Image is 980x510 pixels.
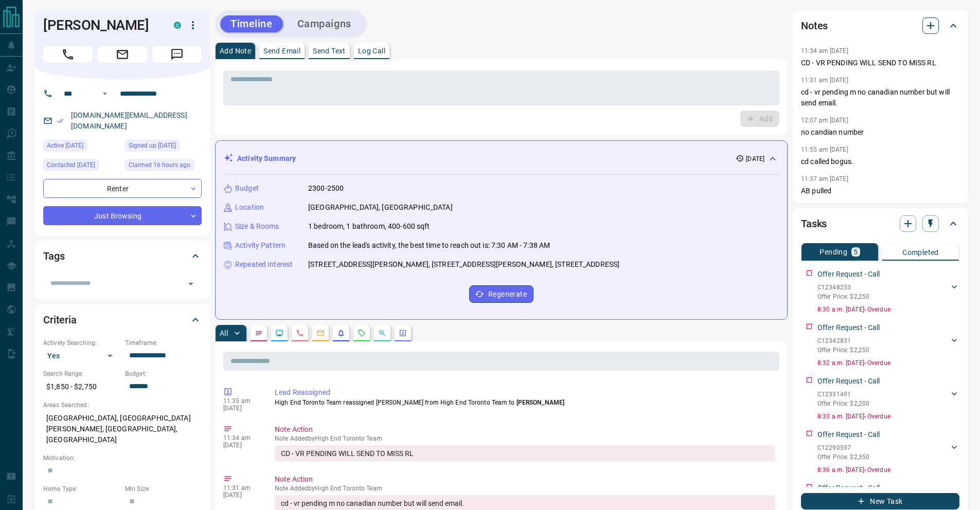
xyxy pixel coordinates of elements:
button: New Task [801,493,959,509]
div: Notes [801,13,959,38]
p: Offer Price: $2,250 [817,345,869,355]
p: High End Toronto Team reassigned [PERSON_NAME] from High End Toronto Team to [275,398,775,407]
p: Actively Searching: [43,338,120,348]
p: C12290597 [817,443,869,452]
div: Criteria [43,307,202,332]
svg: Requests [358,329,366,337]
p: Budget: [125,369,202,378]
button: Campaigns [287,15,362,32]
p: Offer Request - Call [817,376,880,387]
p: Based on the lead's activity, the best time to reach out is: 7:30 AM - 7:38 AM [308,240,550,251]
p: cd - vr pending m no canadian number but will send email. [801,87,959,108]
p: $1,850 - $2,750 [43,378,120,395]
p: All [220,330,228,337]
p: Offer Request - Call [817,483,880,494]
p: 11:35 am [223,397,259,405]
p: Send Text [313,47,346,54]
p: no candian number [801,127,959,138]
p: Activity Summary [237,153,296,164]
div: Sat Aug 16 2025 [43,140,120,154]
div: Just Browsing [43,206,202,225]
div: C12331491Offer Price: $2,200 [817,388,959,410]
div: condos.ca [174,22,181,29]
button: Regenerate [469,285,533,303]
svg: Opportunities [378,329,386,337]
p: [DATE] [223,442,259,449]
p: Offer Request - Call [817,322,880,333]
p: Size & Rooms [235,221,279,232]
p: Completed [902,249,939,256]
div: Activity Summary[DATE] [224,149,779,168]
p: Note Action [275,424,775,435]
p: Min Size: [125,484,202,494]
button: Open [99,87,111,100]
div: CD - VR PENDING WILL SEND TO MISS RL [275,445,775,462]
p: Offer Price: $2,350 [817,452,869,462]
svg: Lead Browsing Activity [275,329,283,337]
div: Tags [43,244,202,268]
p: C12342831 [817,336,869,345]
p: [STREET_ADDRESS][PERSON_NAME], [STREET_ADDRESS][PERSON_NAME], [STREET_ADDRESS] [308,259,619,270]
p: [GEOGRAPHIC_DATA], [GEOGRAPHIC_DATA][PERSON_NAME], [GEOGRAPHIC_DATA], [GEOGRAPHIC_DATA] [43,410,202,448]
p: 11:55 am [DATE] [801,146,848,153]
p: Repeated Interest [235,259,293,270]
div: Yes [43,348,120,364]
div: C12348253Offer Price: $2,250 [817,281,959,303]
span: Claimed 16 hours ago [129,160,190,170]
svg: Notes [255,329,263,337]
p: Offer Request - Call [817,429,880,440]
span: Email [98,46,147,63]
div: Renter [43,179,202,198]
div: Tue Aug 05 2025 [43,159,120,174]
span: Message [152,46,202,63]
p: Areas Searched: [43,400,202,410]
p: Log Call [358,47,385,54]
div: C12290597Offer Price: $2,350 [817,441,959,464]
p: 8:30 a.m. [DATE] - Overdue [817,305,959,314]
span: Active [DATE] [47,140,83,151]
p: Offer Price: $2,200 [817,399,869,408]
div: Mon Aug 18 2025 [125,159,202,174]
svg: Calls [296,329,304,337]
svg: Listing Alerts [337,329,345,337]
span: Call [43,46,93,63]
p: Location [235,202,264,213]
p: 2300-2500 [308,183,344,194]
p: 11:31 am [223,484,259,491]
h2: Criteria [43,312,77,328]
div: Tasks [801,211,959,236]
p: C12331491 [817,390,869,399]
p: 1 bedroom, 1 bathroom, 400-600 sqft [308,221,430,232]
p: [DATE] [746,154,764,163]
div: C12342831Offer Price: $2,250 [817,334,959,357]
p: Send Email [263,47,300,54]
p: Activity Pattern [235,240,286,251]
p: Home Type: [43,484,120,494]
p: Pending [819,248,847,256]
p: Note Added by High End Toronto Team [275,485,775,492]
p: Add Note [220,47,251,54]
p: 11:34 am [223,434,259,442]
span: [PERSON_NAME] [516,399,564,406]
p: 11:34 am [DATE] [801,47,848,54]
p: Lead Reassigned [275,387,775,398]
p: [DATE] [223,405,259,412]
h1: [PERSON_NAME] [43,17,158,33]
span: Signed up [DATE] [129,140,176,151]
p: Note Action [275,474,775,485]
svg: Emails [316,329,325,337]
h2: Notes [801,17,828,34]
div: Sat Aug 02 2025 [125,140,202,154]
p: 12:07 pm [DATE] [801,117,848,124]
p: 8:33 a.m. [DATE] - Overdue [817,412,959,421]
p: [GEOGRAPHIC_DATA], [GEOGRAPHIC_DATA] [308,202,453,213]
p: Offer Request - Call [817,269,880,280]
p: Timeframe: [125,338,202,348]
svg: Agent Actions [399,329,407,337]
h2: Tags [43,248,64,264]
p: Offer Price: $2,250 [817,292,869,301]
p: [DATE] [223,491,259,499]
p: cd called bogus. [801,156,959,167]
p: Search Range: [43,369,120,378]
button: Timeline [220,15,283,32]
